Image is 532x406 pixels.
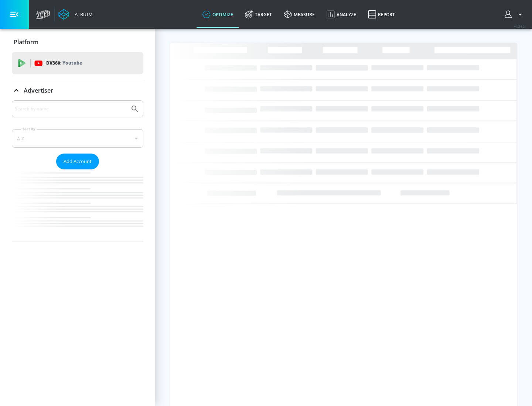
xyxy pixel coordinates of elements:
[15,104,127,114] input: Search by name
[12,52,143,74] div: DV360: Youtube
[21,127,37,131] label: Sort By
[12,80,143,101] div: Advertiser
[12,169,143,241] nav: list of Advertiser
[278,1,321,28] a: measure
[12,32,143,52] div: Platform
[58,9,93,20] a: Atrium
[362,1,401,28] a: Report
[197,1,239,28] a: optimize
[14,38,38,46] p: Platform
[24,86,53,94] p: Advertiser
[64,157,92,166] span: Add Account
[514,24,525,28] span: v 4.24.0
[46,59,82,67] p: DV360:
[12,129,143,148] div: A-Z
[12,100,143,241] div: Advertiser
[239,1,278,28] a: Target
[56,154,99,169] button: Add Account
[321,1,362,28] a: Analyze
[72,11,93,18] div: Atrium
[62,59,82,67] p: Youtube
